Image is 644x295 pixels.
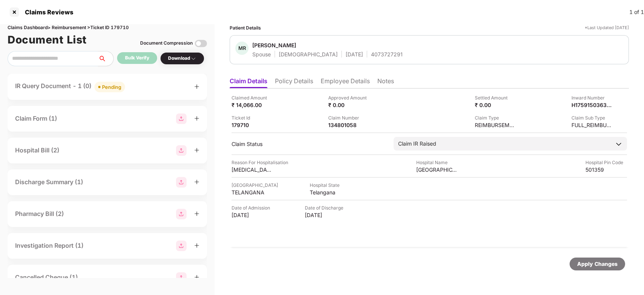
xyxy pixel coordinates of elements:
[585,159,627,166] div: Hospital Pin Code
[571,121,613,129] div: FULL_REIMBURSEMENT
[8,24,207,31] div: Claims Dashboard > Reimbursement > Ticket ID 179710
[475,121,516,129] div: REIMBURSEMENT
[232,189,273,196] div: TELANGANA
[328,121,370,129] div: 134801058
[15,241,83,250] div: Investigation Report (1)
[176,177,187,188] img: svg+xml;base64,PHN2ZyBpZD0iR3JvdXBfMjg4MTMiIGRhdGEtbmFtZT0iR3JvdXAgMjg4MTMiIHhtbG5zPSJodHRwOi8vd3...
[8,31,87,48] h1: Document List
[15,273,78,282] div: Cancelled Cheque (1)
[232,211,273,219] div: [DATE]
[230,77,267,88] li: Claim Details
[416,166,458,173] div: [GEOGRAPHIC_DATA]
[252,51,271,58] div: Spouse
[371,51,403,58] div: 4073727291
[194,243,199,248] span: plus
[232,166,273,173] div: [MEDICAL_DATA]
[279,51,338,58] div: [DEMOGRAPHIC_DATA]
[194,179,199,185] span: plus
[571,101,613,109] div: H1759150363809803257
[305,211,346,219] div: [DATE]
[615,140,622,148] img: downArrowIcon
[398,140,436,148] div: Claim IR Raised
[475,114,516,121] div: Claim Type
[585,166,627,173] div: 501359
[328,94,370,101] div: Approved Amount
[585,24,629,31] div: *Last Updated [DATE]
[305,204,346,211] div: Date of Discharge
[328,101,370,109] div: ₹ 0.00
[176,272,187,283] img: svg+xml;base64,PHN2ZyBpZD0iR3JvdXBfMjg4MTMiIGRhdGEtbmFtZT0iR3JvdXAgMjg4MTMiIHhtbG5zPSJodHRwOi8vd3...
[310,182,351,189] div: Hospital State
[235,42,249,55] div: MR
[176,113,187,124] img: svg+xml;base64,PHN2ZyBpZD0iR3JvdXBfMjg4MTMiIGRhdGEtbmFtZT0iR3JvdXAgMjg4MTMiIHhtbG5zPSJodHRwOi8vd3...
[15,177,83,187] div: Discharge Summary (1)
[232,94,273,101] div: Claimed Amount
[577,260,618,268] div: Apply Changes
[176,209,187,219] img: svg+xml;base64,PHN2ZyBpZD0iR3JvdXBfMjg4MTMiIGRhdGEtbmFtZT0iR3JvdXAgMjg4MTMiIHhtbG5zPSJodHRwOi8vd3...
[232,121,273,129] div: 179710
[168,55,196,62] div: Download
[275,77,313,88] li: Policy Details
[321,77,370,88] li: Employee Details
[176,145,187,156] img: svg+xml;base64,PHN2ZyBpZD0iR3JvdXBfMjg4MTMiIGRhdGEtbmFtZT0iR3JvdXAgMjg4MTMiIHhtbG5zPSJodHRwOi8vd3...
[310,189,351,196] div: Telangana
[15,81,125,92] div: IR Query Document - 1 (0)
[252,42,296,49] div: [PERSON_NAME]
[475,101,516,109] div: ₹ 0.00
[232,140,386,147] div: Claim Status
[15,114,57,123] div: Claim Form (1)
[98,56,113,62] span: search
[194,211,199,216] span: plus
[176,241,187,251] img: svg+xml;base64,PHN2ZyBpZD0iR3JvdXBfMjg4MTMiIGRhdGEtbmFtZT0iR3JvdXAgMjg4MTMiIHhtbG5zPSJodHRwOi8vd3...
[195,37,207,50] img: svg+xml;base64,PHN2ZyBpZD0iVG9nZ2xlLTMyeDMyIiB4bWxucz0iaHR0cDovL3d3dy53My5vcmcvMjAwMC9zdmciIHdpZH...
[98,51,114,66] button: search
[328,114,370,121] div: Claim Number
[230,24,261,31] div: Patient Details
[194,116,199,121] span: plus
[475,94,516,101] div: Settled Amount
[194,275,199,280] span: plus
[20,8,73,16] div: Claims Reviews
[232,101,273,109] div: ₹ 14,066.00
[194,84,199,89] span: plus
[232,159,288,166] div: Reason For Hospitalisation
[190,56,196,62] img: svg+xml;base64,PHN2ZyBpZD0iRHJvcGRvd24tMzJ4MzIiIHhtbG5zPSJodHRwOi8vd3d3LnczLm9yZy8yMDAwL3N2ZyIgd2...
[232,114,273,121] div: Ticket Id
[140,40,193,47] div: Document Compression
[377,77,394,88] li: Notes
[571,94,613,101] div: Inward Number
[102,83,121,91] div: Pending
[15,209,64,219] div: Pharmacy Bill (2)
[629,8,644,16] div: 1 of 1
[194,147,199,153] span: plus
[15,146,59,155] div: Hospital Bill (2)
[232,182,278,189] div: [GEOGRAPHIC_DATA]
[232,204,273,211] div: Date of Admission
[346,51,363,58] div: [DATE]
[571,114,613,121] div: Claim Sub Type
[125,54,149,62] div: Bulk Verify
[416,159,458,166] div: Hospital Name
